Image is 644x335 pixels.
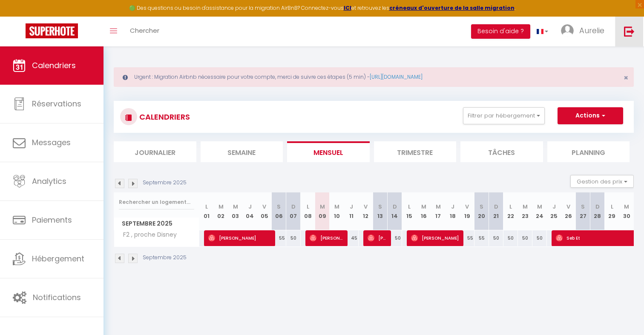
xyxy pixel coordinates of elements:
[503,230,518,246] div: 50
[272,192,286,230] th: 06
[218,203,224,211] abbr: M
[286,192,301,230] th: 07
[33,292,81,303] span: Notifications
[595,203,600,211] abbr: D
[581,203,585,211] abbr: S
[378,203,382,211] abbr: S
[624,26,635,37] img: logout
[388,230,402,246] div: 50
[32,253,84,264] span: Hébergement
[228,192,243,230] th: 03
[344,230,359,246] div: 45
[272,230,286,246] div: 55
[26,23,78,38] img: Super Booking
[315,192,330,230] th: 09
[411,230,459,246] span: [PERSON_NAME]
[248,203,252,211] abbr: J
[359,192,373,230] th: 12
[32,137,71,148] span: Messages
[32,60,76,71] span: Calendriers
[624,72,628,83] span: ×
[291,203,296,211] abbr: D
[494,203,498,211] abbr: D
[518,230,532,246] div: 50
[233,203,238,211] abbr: M
[32,98,81,109] span: Réservations
[474,230,489,246] div: 55
[257,192,272,230] th: 05
[465,203,469,211] abbr: V
[310,230,343,246] span: [PERSON_NAME]
[301,192,315,230] th: 08
[417,192,431,230] th: 16
[624,203,629,211] abbr: M
[579,25,604,36] span: Aurelie
[393,203,397,211] abbr: D
[489,192,503,230] th: 21
[446,192,460,230] th: 18
[532,192,547,230] th: 24
[431,192,446,230] th: 17
[205,203,208,211] abbr: L
[509,203,512,211] abbr: L
[547,192,561,230] th: 25
[503,192,518,230] th: 22
[552,203,556,211] abbr: J
[480,203,483,211] abbr: S
[460,230,474,246] div: 55
[460,141,543,162] li: Tâches
[334,203,339,211] abbr: M
[561,24,574,37] img: ...
[262,203,266,211] abbr: V
[474,192,489,230] th: 20
[436,203,441,211] abbr: M
[624,74,628,82] button: Close
[605,192,619,230] th: 29
[32,176,66,186] span: Analytics
[555,17,615,46] a: ... Aurelie
[370,73,423,80] a: [URL][DOMAIN_NAME]
[214,192,228,230] th: 02
[330,192,344,230] th: 10
[130,26,159,35] span: Chercher
[570,175,634,188] button: Gestion des prix
[611,203,613,211] abbr: L
[119,195,194,210] input: Rechercher un logement...
[518,192,532,230] th: 23
[115,230,179,240] span: F2 , proche Disney
[344,192,359,230] th: 11
[547,141,630,162] li: Planning
[137,107,190,126] h3: CALENDRIERS
[566,203,570,211] abbr: V
[561,192,576,230] th: 26
[373,192,388,230] th: 13
[523,203,528,211] abbr: M
[619,192,634,230] th: 30
[143,179,187,187] p: Septembre 2025
[287,141,370,162] li: Mensuel
[421,203,426,211] abbr: M
[402,192,417,230] th: 15
[114,141,196,162] li: Journalier
[350,203,353,211] abbr: J
[286,230,301,246] div: 50
[344,4,351,11] strong: ICI
[208,230,271,246] span: [PERSON_NAME]
[114,218,199,230] span: Septembre 2025
[124,17,166,46] a: Chercher
[368,230,387,246] span: [PERSON_NAME]
[590,192,605,230] th: 28
[307,203,309,211] abbr: L
[537,203,542,211] abbr: M
[7,3,32,29] button: Ouvrir le widget de chat LiveChat
[558,107,623,124] button: Actions
[199,192,214,230] th: 01
[532,230,547,246] div: 50
[460,192,474,230] th: 19
[408,203,411,211] abbr: L
[320,203,325,211] abbr: M
[114,67,634,87] div: Urgent : Migration Airbnb nécessaire pour votre compte, merci de suivre ces étapes (5 min) -
[489,230,503,246] div: 50
[201,141,283,162] li: Semaine
[243,192,257,230] th: 04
